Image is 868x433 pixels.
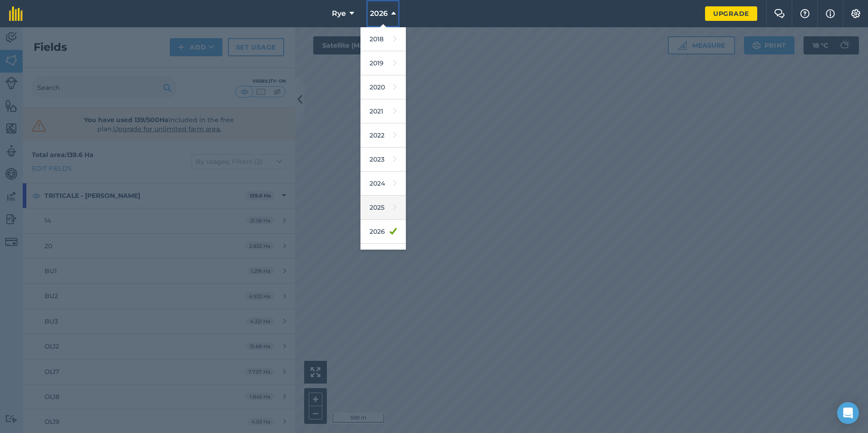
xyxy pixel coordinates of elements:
[332,8,346,19] span: Rye
[370,8,388,19] span: 2026
[360,220,406,244] a: 2026
[837,402,859,424] div: Open Intercom Messenger
[705,6,757,21] a: Upgrade
[360,51,406,75] a: 2019
[360,123,406,148] a: 2022
[360,196,406,220] a: 2025
[799,9,810,18] img: A question mark icon
[826,8,835,19] img: svg+xml;base64,PHN2ZyB4bWxucz0iaHR0cDovL3d3dy53My5vcmcvMjAwMC9zdmciIHdpZHRoPSIxNyIgaGVpZ2h0PSIxNy...
[360,172,406,196] a: 2024
[774,9,785,18] img: Two speech bubbles overlapping with the left bubble in the forefront
[360,148,406,172] a: 2023
[360,75,406,99] a: 2020
[360,244,406,268] a: 2027
[360,99,406,123] a: 2021
[360,27,406,51] a: 2018
[850,9,861,18] img: A cog icon
[9,6,23,21] img: fieldmargin Logo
